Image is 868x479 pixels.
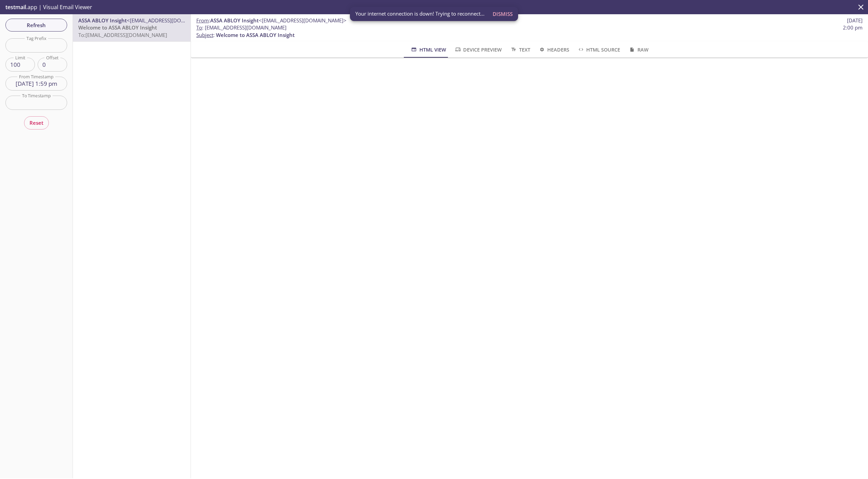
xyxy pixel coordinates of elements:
[843,24,863,31] span: 2:00 pm
[196,24,287,31] span: : [EMAIL_ADDRESS][DOMAIN_NAME]
[73,14,191,41] div: ASSA ABLOY Insight<[EMAIL_ADDRESS][DOMAIN_NAME]>Welcome to ASSA ABLOY InsightTo:[EMAIL_ADDRESS][D...
[5,19,67,32] button: Refresh
[78,24,157,31] span: Welcome to ASSA ABLOY Insight
[11,21,62,29] span: Refresh
[24,116,49,129] button: Reset
[628,45,648,54] span: Raw
[510,45,530,54] span: Text
[454,45,502,54] span: Device Preview
[78,17,127,24] span: ASSA ABLOY Insight
[196,32,213,38] span: Subject
[210,17,259,24] span: ASSA ABLOY Insight
[196,17,209,24] span: From
[5,3,26,11] span: testmail
[196,24,202,31] span: To
[29,118,43,127] span: Reset
[73,14,191,42] nav: emails
[847,17,863,24] span: [DATE]
[259,17,347,24] span: <[EMAIL_ADDRESS][DOMAIN_NAME]>
[538,45,569,54] span: Headers
[196,24,863,39] p: :
[216,32,295,38] span: Welcome to ASSA ABLOY Insight
[127,17,215,24] span: <[EMAIL_ADDRESS][DOMAIN_NAME]>
[78,32,167,38] span: To: [EMAIL_ADDRESS][DOMAIN_NAME]
[493,9,513,18] span: Dismiss
[355,10,485,17] span: Your internet connection is down! Trying to reconnect...
[196,17,347,24] span: :
[577,45,620,54] span: HTML Source
[410,45,446,54] span: HTML View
